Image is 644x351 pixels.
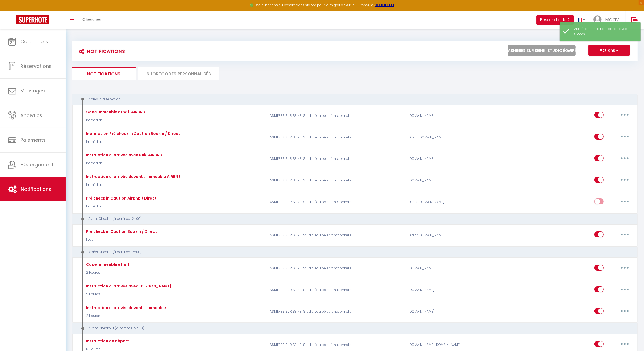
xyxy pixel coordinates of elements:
p: 2 Heures [85,292,171,297]
p: ASNIERES SUR SEINE · Studio équipé et fonctionnelle [266,151,405,167]
span: Réservations [20,63,52,69]
div: Inormation Pré check in Caution Bookin / Direct [85,131,180,137]
p: ASNIERES SUR SEINE · Studio équipé et fonctionnelle [266,194,405,210]
div: Instruction d 'arrivée avec [PERSON_NAME] [85,283,171,289]
p: Immédiat [85,182,181,187]
span: Messages [20,87,45,94]
div: Après Checkin (à partir de 12h00) [77,250,622,255]
p: ASNIERES SUR SEINE · Studio équipé et fonctionnelle [266,108,405,124]
p: Immédiat [85,204,157,209]
div: [DOMAIN_NAME] [405,173,497,188]
p: 1 Jour [85,237,157,242]
p: ASNIERES SUR SEINE · Studio équipé et fonctionnelle [266,227,405,243]
span: Mady [605,16,619,23]
span: Notifications [21,186,51,193]
p: ASNIERES SUR SEINE · Studio équipé et fonctionnelle [266,261,405,276]
img: ... [593,15,602,24]
div: Après la réservation [77,97,622,102]
div: Instruction d 'arrivée devant L immeuble AIRBNB [85,174,181,180]
div: Instruction d 'arrivée devant L immeuble [85,305,166,311]
span: Hébergement [20,161,54,168]
button: Besoin d'aide ? [536,15,574,25]
img: Super Booking [16,15,49,24]
a: ... Mady [589,11,626,29]
p: Immédiat [85,161,162,166]
div: Direct [DOMAIN_NAME] [405,227,497,243]
p: ASNIERES SUR SEINE · Studio équipé et fonctionnelle [266,130,405,145]
div: Mise à jour de la notification avec succès ! [573,27,635,37]
div: Pré check in Caution Airbnb / Direct [85,195,157,201]
a: Chercher [78,11,105,29]
p: ASNIERES SUR SEINE · Studio équipé et fonctionnelle [266,173,405,188]
a: >>> ICI <<<< [375,3,394,7]
div: Code immeuble et wifi AIRBNB [85,109,145,115]
p: ASNIERES SUR SEINE · Studio équipé et fonctionnelle [266,282,405,298]
span: Paiements [20,137,46,143]
p: ASNIERES SUR SEINE · Studio équipé et fonctionnelle [266,304,405,320]
div: Avant Checkin (à partir de 12h00) [77,216,622,221]
div: [DOMAIN_NAME] [405,261,497,276]
li: Notifications [72,67,136,80]
div: [DOMAIN_NAME] [405,108,497,124]
img: logout [631,16,638,23]
button: Actions [588,45,630,56]
span: Analytics [20,112,42,119]
div: Pré check in Caution Bookin / Direct [85,229,157,234]
span: Chercher [82,16,101,22]
div: [DOMAIN_NAME] [405,282,497,298]
div: Avant Checkout (à partir de 12h00) [77,326,622,331]
p: Immédiat [85,139,180,144]
div: Instruction d 'arrivée avec Nuki AIRBNB [85,152,162,158]
div: Direct [DOMAIN_NAME] [405,194,497,210]
div: [DOMAIN_NAME] [405,304,497,320]
h3: Notifications [76,45,125,57]
p: 2 Heures [85,313,166,319]
div: Code immeuble et wifi [85,261,130,267]
li: SHORTCODES PERSONNALISÉS [138,67,219,80]
div: [DOMAIN_NAME] [405,151,497,167]
p: 2 Heures [85,270,130,275]
div: Instruction de départ [85,338,129,344]
span: Calendriers [20,38,48,45]
div: Direct [DOMAIN_NAME] [405,130,497,145]
p: Immédiat [85,118,145,123]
